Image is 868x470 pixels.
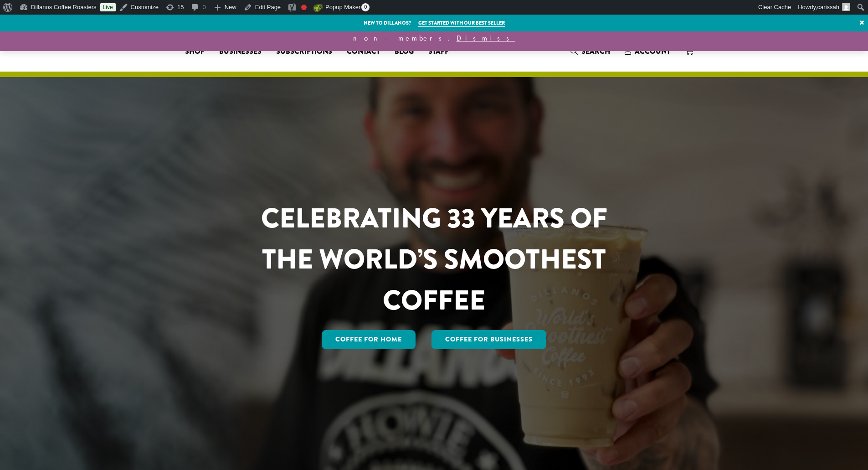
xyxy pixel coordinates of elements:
span: Search [581,46,610,57]
a: × [856,15,868,31]
span: Subscriptions [276,46,332,57]
div: Focus keyphrase not set [301,5,307,10]
a: Dismiss [457,33,515,43]
a: Search [563,44,617,59]
a: Get started with our best seller [418,19,505,27]
a: Staff [421,44,456,59]
span: Blog [395,46,414,57]
span: Shop [185,46,205,57]
span: carissah [817,4,839,10]
span: Businesses [219,46,262,57]
span: Staff [428,46,449,57]
a: Coffee for Home [322,330,416,349]
span: 0 [361,3,370,11]
a: Coffee For Businesses [431,330,546,349]
a: Shop [178,44,212,59]
span: Contact [347,46,380,57]
a: Live [100,3,116,11]
span: Account [635,46,670,57]
h1: CELEBRATING 33 YEARS OF THE WORLD’S SMOOTHEST COFFEE [234,198,634,321]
